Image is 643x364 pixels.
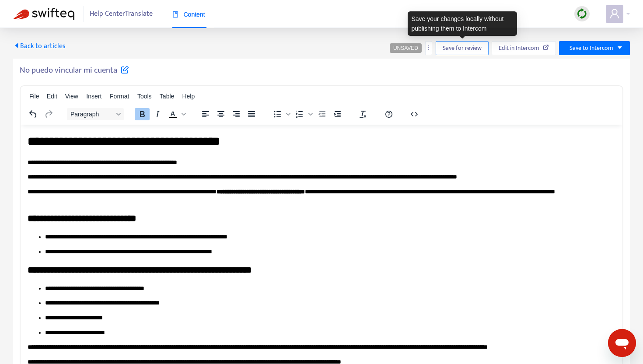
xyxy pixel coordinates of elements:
span: caret-down [617,45,623,51]
button: Increase indent [330,108,345,120]
span: Help [182,93,195,100]
div: Bullet list [270,108,292,120]
button: Justify [244,108,259,120]
span: caret-left [13,42,20,49]
span: Edit in Intercom [499,43,539,53]
span: Format [110,93,129,100]
div: Text color Black [165,108,187,120]
span: Edit [47,93,57,100]
span: File [29,93,39,100]
button: Undo [26,108,41,120]
button: Edit in Intercom [492,41,556,55]
button: Align right [229,108,244,120]
span: Table [160,93,174,100]
button: Italic [150,108,165,120]
img: sync.dc5367851b00ba804db3.png [577,8,587,19]
iframe: Button to launch messaging window [608,329,636,357]
button: Align left [198,108,213,120]
div: Numbered list [292,108,314,120]
button: Clear formatting [356,108,370,120]
span: Paragraph [70,111,113,118]
span: book [172,11,178,17]
span: Back to articles [13,40,66,52]
span: Save to Intercom [570,43,613,53]
button: more [425,41,432,55]
button: Bold [135,108,150,120]
button: Help [381,108,396,120]
div: Save your changes locally without publishing them to Intercom [408,11,517,36]
h5: No puedo vincular mi cuenta [20,65,129,76]
button: Block Paragraph [67,108,124,120]
button: Decrease indent [315,108,329,120]
span: Help Center Translate [90,6,153,22]
span: Content [172,11,205,18]
span: user [609,8,620,19]
button: Save for review [436,41,489,55]
span: View [65,93,78,100]
span: more [426,45,432,51]
span: UNSAVED [393,45,418,51]
span: Insert [86,93,101,100]
button: Save to Intercomcaret-down [559,41,630,55]
img: Swifteq [13,8,74,20]
button: Align center [213,108,228,120]
span: Save for review [443,43,482,53]
button: Redo [41,108,56,120]
span: Tools [137,93,152,100]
